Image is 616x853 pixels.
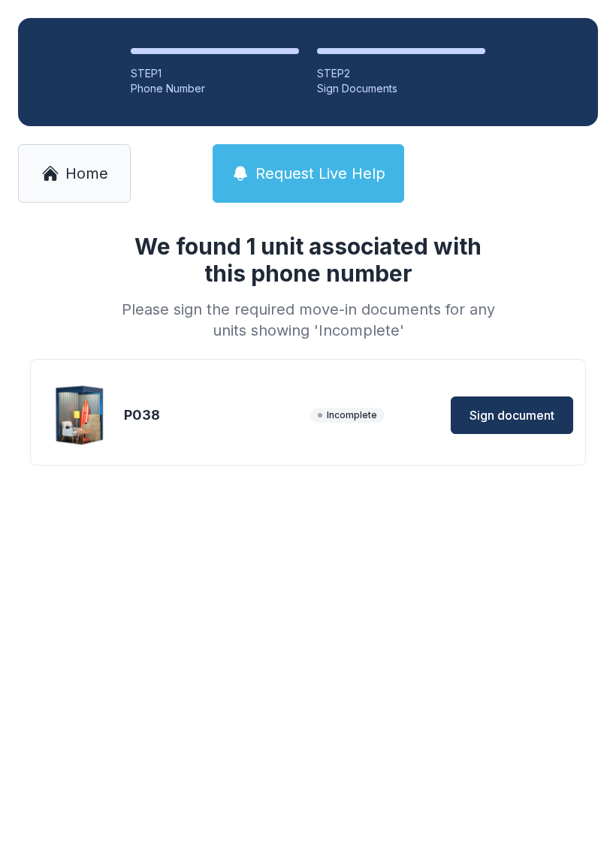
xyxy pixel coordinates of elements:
div: STEP 2 [317,66,485,81]
div: Please sign the required move-in documents for any units showing 'Incomplete' [116,299,500,341]
div: STEP 1 [131,66,299,81]
span: Request Live Help [255,163,385,184]
h1: We found 1 unit associated with this phone number [116,233,500,287]
div: P038 [124,405,304,426]
span: Home [65,163,108,184]
span: Sign document [470,406,554,424]
div: Phone Number [131,81,299,96]
div: Sign Documents [317,81,485,96]
span: Incomplete [310,408,385,423]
